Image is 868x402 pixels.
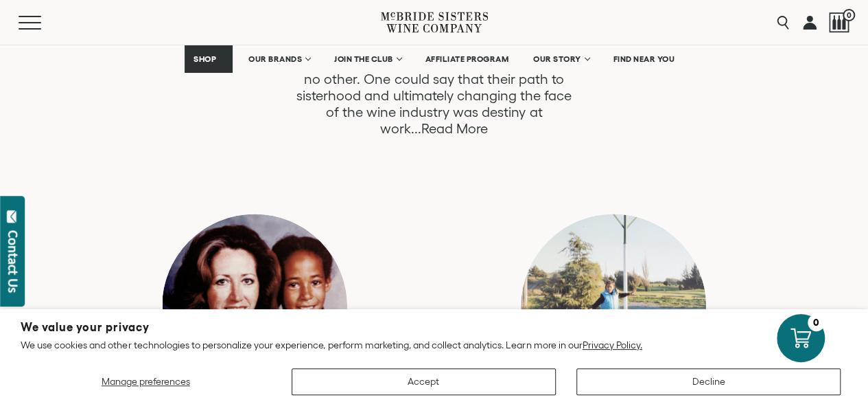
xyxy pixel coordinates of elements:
a: JOIN THE CLUB [325,45,410,73]
span: AFFILIATE PROGRAM [425,54,509,64]
span: JOIN THE CLUB [334,54,393,64]
div: Contact Us [6,230,20,293]
a: SHOP [185,45,233,73]
span: OUR BRANDS [248,54,302,64]
span: OUR STORY [533,54,581,64]
h2: We value your privacy [21,322,847,333]
p: We use cookies and other technologies to personalize your experience, perform marketing, and coll... [21,339,847,351]
a: Read More [421,121,488,137]
button: Manage preferences [21,368,271,395]
div: 0 [808,314,825,331]
button: Mobile Menu Trigger [19,16,68,30]
span: 0 [843,9,855,21]
span: FIND NEAR YOU [613,54,675,64]
span: SHOP [193,54,217,64]
span: Manage preferences [102,376,190,387]
a: Privacy Policy. [583,339,642,350]
p: The [PERSON_NAME] Sisters story is one like no other. One could say that their path to sisterhood... [292,54,577,137]
button: Decline [576,368,841,395]
button: Accept [292,368,556,395]
a: AFFILIATE PROGRAM [417,45,518,73]
a: OUR BRANDS [239,45,318,73]
a: FIND NEAR YOU [605,45,684,73]
a: OUR STORY [524,45,598,73]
